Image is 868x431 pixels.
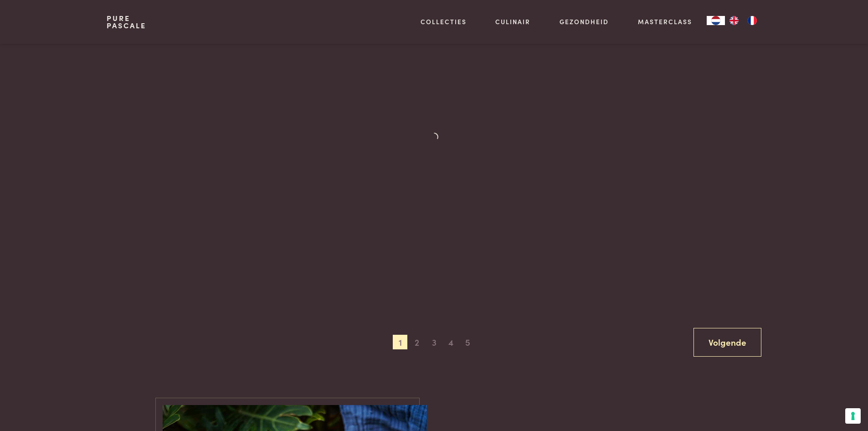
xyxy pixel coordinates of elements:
button: Uw voorkeuren voor toestemming voor trackingtechnologieën [845,408,861,424]
a: Masterclass [638,17,692,26]
span: 5 [461,335,475,349]
span: 2 [410,335,424,349]
a: Culinair [495,17,530,26]
a: Gezondheid [560,17,609,26]
a: NL [707,16,725,25]
span: 4 [444,335,458,349]
ul: Language list [725,16,761,25]
a: Volgende [693,328,761,357]
span: 1 [393,335,407,349]
div: Language [707,16,725,25]
aside: Language selected: Nederlands [707,16,761,25]
a: Collecties [421,17,467,26]
span: 3 [427,335,442,349]
a: FR [743,16,761,25]
a: PurePascale [107,15,146,29]
a: EN [725,16,743,25]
